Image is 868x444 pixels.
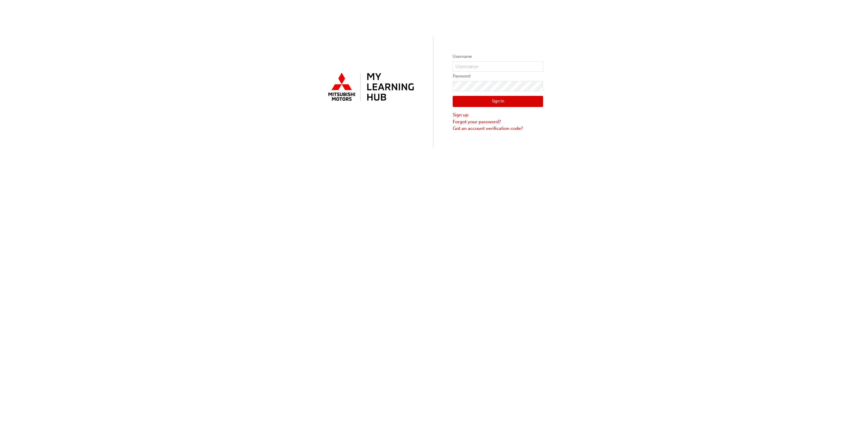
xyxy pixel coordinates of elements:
button: Sign In [453,96,543,107]
label: Password [453,73,543,80]
label: Username [453,53,543,60]
a: Forgot your password? [453,118,543,125]
a: Got an account verification code? [453,125,543,132]
a: Sign up [453,112,543,118]
img: mmal [325,70,415,105]
input: Username [453,61,543,72]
